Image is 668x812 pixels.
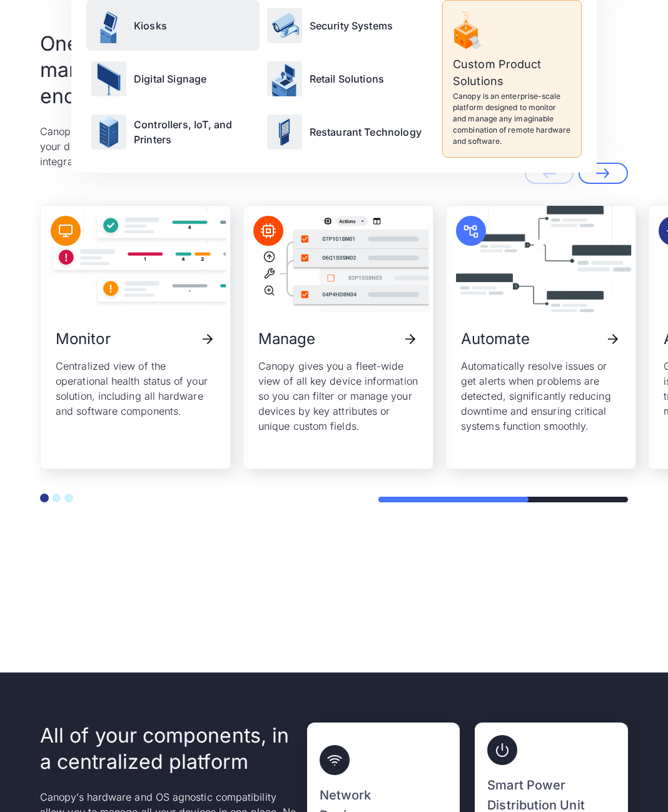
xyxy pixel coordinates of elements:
a: Restaurant Technology [262,107,435,158]
p: Automatically resolve issues or get alerts when problems are detected, significantly reducing dow... [461,358,620,434]
p: Kiosks [134,18,167,33]
h2: All of your components, in a centralized platform [40,723,297,774]
p: Canopy gives you a fleet-wide view of all key device information so you can filter or manage your... [258,358,418,434]
a: ManageCanopy gives you a fleet-wide view of all key device information so you can filter or manag... [243,206,433,469]
div: 2 / 5 [243,205,433,469]
button: Go to slide 1 [40,494,49,502]
p: Canopy gives real-time visibility into the health status of all your devices, reducing downtime t... [40,124,340,169]
a: Digital Signage [86,53,260,104]
h3: Monitor [56,327,111,351]
a: Controllers, IoT, and Printers [86,107,260,158]
iframe: profile [5,18,195,114]
h3: Manage [258,327,315,351]
p: Retail Solutions [310,71,385,86]
p: Custom Product Solutions [453,56,571,89]
a: Retail Solutions [262,53,435,104]
p: Controllers, IoT, and Printers [134,117,255,147]
p: Digital Signage [134,71,206,86]
h2: One platform to monitor and manage every aspect and endpoint [40,31,340,109]
p: Security Systems [310,18,393,33]
a: AutomateAutomatically resolve issues or get alerts when problems are detected, significantly redu... [446,206,635,469]
a: MonitorCentralized view of the operational health status of your solution, including all hardware... [41,206,230,469]
h3: Automate [461,327,530,351]
button: Go to slide 3 [64,494,73,502]
p: Centralized view of the operational health status of your solution, including all hardware and so... [56,358,215,419]
button: Go to slide 2 [52,494,61,502]
p: Restaurant Technology [310,124,422,140]
p: Canopy is an enterprise-scale platform designed to monitor and manage any imaginable combination ... [453,91,571,147]
a: Next slide [579,163,628,184]
div: 1 / 5 [40,205,231,469]
div: 3 / 5 [445,205,636,469]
